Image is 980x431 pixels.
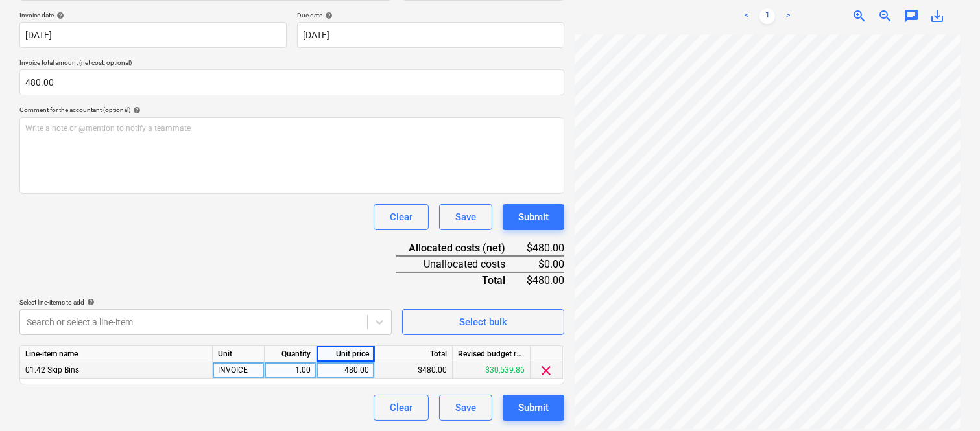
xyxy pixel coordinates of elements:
input: Due date not specified [297,22,564,48]
div: Submit [518,209,549,226]
a: Page 1 is your current page [759,8,775,24]
button: Save [439,204,492,230]
div: Line-item name [20,346,213,362]
div: $30,539.86 [453,362,531,379]
button: Submit [503,395,564,421]
span: save_alt [929,8,945,24]
a: Previous page [739,8,754,24]
input: Invoice total amount (net cost, optional) [19,69,564,95]
span: clear [539,363,555,379]
div: Clear [390,209,412,226]
div: Comment for the accountant (optional) [19,106,564,114]
p: Invoice total amount (net cost, optional) [19,58,564,69]
div: Clear [390,399,412,416]
div: Total [396,272,526,288]
button: Save [439,395,492,421]
div: Unallocated costs [396,256,526,272]
div: Allocated costs (net) [396,240,526,256]
div: Invoice date [19,11,287,19]
span: help [130,106,141,114]
div: 480.00 [322,362,369,379]
span: help [322,12,333,19]
div: $0.00 [526,256,564,272]
span: help [54,12,64,19]
div: $480.00 [526,240,564,256]
input: Invoice date not specified [19,22,287,48]
div: Due date [297,11,564,19]
div: Save [455,209,476,226]
button: Submit [503,204,564,230]
div: Unit price [317,346,375,362]
button: Clear [374,395,429,421]
div: Total [375,346,453,362]
div: Submit [518,399,549,416]
div: Select bulk [459,314,507,331]
button: Select bulk [402,309,564,335]
div: INVOICE [213,362,265,379]
iframe: Chat Widget [915,369,980,431]
div: Quantity [265,346,317,362]
div: Select line-items to add [19,298,392,307]
span: help [84,298,95,306]
a: Next page [780,8,796,24]
div: $480.00 [375,362,453,379]
div: Unit [213,346,265,362]
button: Clear [374,204,429,230]
div: 1.00 [270,362,311,379]
div: $480.00 [526,272,564,288]
span: zoom_in [852,8,867,24]
div: Revised budget remaining [453,346,531,362]
span: zoom_out [878,8,893,24]
div: Save [455,399,476,416]
span: chat [903,8,919,24]
span: 01.42 Skip Bins [25,366,79,375]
